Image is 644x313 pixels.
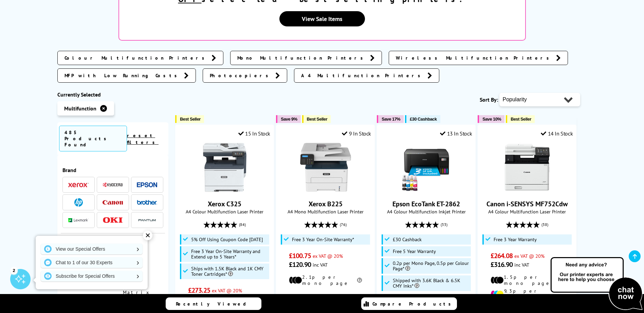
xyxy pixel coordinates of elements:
span: inc VAT [514,262,529,268]
a: Kyocera [103,181,123,189]
a: Canon [103,198,123,207]
a: Pantum [137,216,157,224]
a: Xerox C325 [199,187,250,194]
span: Free 5 Year Warranty [393,249,436,254]
span: £264.08 [491,251,513,260]
span: 0.2p per Mono Page, 0.5p per Colour Page* [393,260,470,271]
button: Best Seller [175,115,204,123]
a: Canon i-SENSYS MF752Cdw [486,200,568,208]
span: Multifunction [64,105,96,112]
a: View our Special Offers [41,244,143,254]
a: Colour Multifunction Printers [57,51,223,65]
a: A4 Multifunction Printers [294,68,439,83]
span: Sort By: [480,96,498,103]
span: (76) [340,218,347,231]
button: Best Seller [506,115,535,123]
li: 2.1p per mono page [289,274,362,286]
div: Brand [62,167,164,173]
a: HP [68,198,89,207]
span: Recently Viewed [176,301,253,307]
img: Open Live Chat window [549,256,644,312]
span: £120.90 [289,260,311,269]
a: Wireless Multifunction Printers [389,51,568,65]
li: 1.5p per mono page [491,274,564,286]
span: £30 Cashback [393,237,422,242]
div: 13 In Stock [440,130,472,137]
a: Chat to 1 of our 30 Experts [41,257,143,268]
img: Lexmark [68,218,89,222]
a: Xerox C325 [208,200,241,208]
button: Best Seller [302,115,331,123]
a: Xerox B225 [300,187,351,194]
span: Best Seller [511,117,531,122]
span: ex VAT @ 20% [514,253,545,259]
img: Kyocera [103,182,123,187]
img: Xerox [68,183,89,187]
div: Currently Selected [57,91,169,98]
span: MFP with Low Running Costs [65,72,181,79]
a: Compare Products [361,297,457,310]
a: Subscribe for Special Offers [41,271,143,281]
li: 9.3p per colour page [491,288,564,300]
button: Save 9% [276,115,300,123]
span: Free 3 Year On-Site Warranty and Extend up to 5 Years* [191,249,268,259]
a: Recently Viewed [166,297,261,310]
img: Canon i-SENSYS MF752Cdw [502,142,553,193]
button: £30 Cashback [405,115,440,123]
a: MFP with Low Running Costs [57,68,196,83]
a: Brother [137,198,157,207]
a: Epson EcoTank ET-2862 [392,200,460,208]
span: Mono Multifunction Printers [237,55,367,61]
div: 15 In Stock [238,130,270,137]
span: A4 Colour Multifunction Laser Printer [179,208,270,215]
div: 14 In Stock [541,130,573,137]
span: Free 3 Year On-Site Warranty* [292,237,354,242]
a: Canon i-SENSYS MF752Cdw [502,187,553,194]
span: A4 Colour Multifunction Inkjet Printer [381,208,472,215]
span: Save 10% [482,117,501,122]
a: Photocopiers [203,68,287,83]
span: £316.90 [491,260,513,269]
a: Epson EcoTank ET-2862 [401,187,452,194]
span: Shipped with 3.6K Black & 6.5K CMY Inks* [393,278,470,289]
span: £100.75 [289,251,311,260]
span: Photocopiers [210,72,272,79]
img: Pantum [137,216,157,224]
span: Save 17% [382,117,400,122]
span: Save 9% [281,117,297,122]
div: 2 [10,267,18,274]
span: ex VAT @ 20% [313,253,343,259]
span: 5% Off Using Coupon Code [DATE] [191,237,263,242]
img: OKI [103,217,123,223]
span: Best Seller [180,117,201,122]
span: Free 3 Year Warranty [494,237,537,242]
span: A4 Mono Multifunction Laser Printer [280,208,371,215]
span: £30 Cashback [410,117,437,122]
span: Colour Multifunction Printers [65,55,208,61]
span: Compare Products [372,301,455,307]
img: Epson EcoTank ET-2862 [401,142,452,193]
span: Wireless Multifunction Printers [396,55,553,61]
span: A4 Colour Multifunction Laser Printer [481,208,573,215]
div: ✕ [143,231,152,240]
button: Save 17% [377,115,404,123]
img: Epson [137,182,157,187]
img: Xerox B225 [300,142,351,193]
span: Ships with 1.5K Black and 1K CMY Toner Cartridges* [191,266,268,277]
span: (38) [541,218,548,231]
span: £273.25 [188,286,210,295]
a: reset filters [127,132,159,145]
span: A4 Multifunction Printers [301,72,424,79]
a: Epson [137,181,157,189]
span: (84) [239,218,246,231]
img: HP [74,198,83,207]
span: (33) [441,218,447,231]
div: 9 In Stock [342,130,371,137]
button: Save 10% [478,115,504,123]
a: Xerox B225 [309,200,343,208]
div: modal_delivery [280,291,371,310]
span: inc VAT [313,262,328,268]
span: ex VAT @ 20% [212,287,242,294]
a: OKI [103,216,123,224]
a: View Sale Items [279,11,365,26]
